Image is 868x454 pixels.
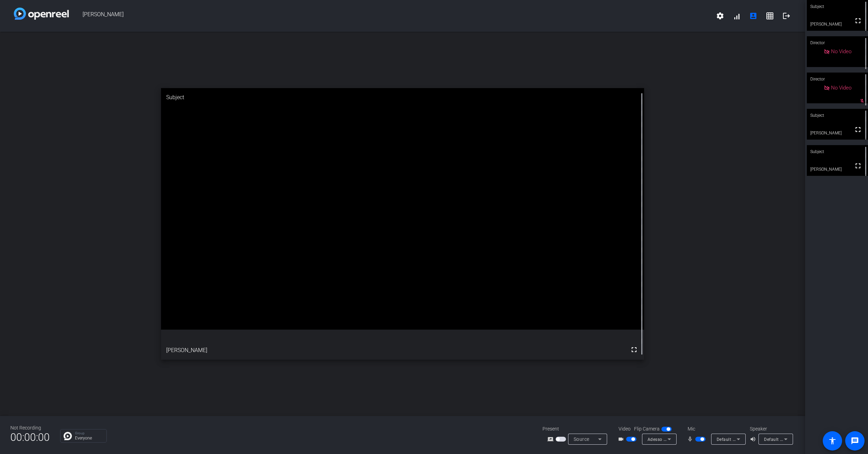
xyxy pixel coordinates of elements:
div: Mic [681,425,750,433]
span: [PERSON_NAME] [69,8,712,24]
button: signal_cellular_alt [728,8,745,24]
span: Flip Camera [634,425,660,433]
div: Subject [807,145,868,158]
mat-icon: fullscreen [854,162,862,170]
mat-icon: volume_up [750,435,758,443]
p: Everyone [75,436,103,440]
div: Not Recording [10,424,50,432]
span: No Video [831,85,851,91]
p: Group [75,432,103,435]
div: Director [807,73,868,86]
mat-icon: fullscreen [854,17,862,25]
span: Adesso CyberTrack H5 (0c45:6366) [648,436,719,442]
span: 00:00:00 [10,429,50,446]
mat-icon: videocam_outline [618,435,626,443]
span: Source [574,436,589,442]
mat-icon: logout [782,12,791,20]
mat-icon: account_box [749,12,757,20]
mat-icon: settings [716,12,724,20]
div: Subject [161,88,644,107]
mat-icon: grid_on [766,12,774,20]
div: Speaker [750,425,791,433]
mat-icon: fullscreen [854,125,862,134]
span: Video [619,425,631,433]
div: Director [807,36,868,49]
span: Default - Microphone (Adesso CyberTrack H5) (0c45:6366) [717,436,835,442]
mat-icon: screen_share_outline [547,435,556,443]
mat-icon: accessibility [828,437,837,445]
div: Subject [807,109,868,122]
mat-icon: message [851,437,859,445]
mat-icon: mic_none [687,435,695,443]
mat-icon: fullscreen [630,346,638,354]
img: Chat Icon [64,432,72,440]
span: No Video [831,48,851,55]
div: Present [542,425,612,433]
img: white-gradient.svg [14,8,69,20]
